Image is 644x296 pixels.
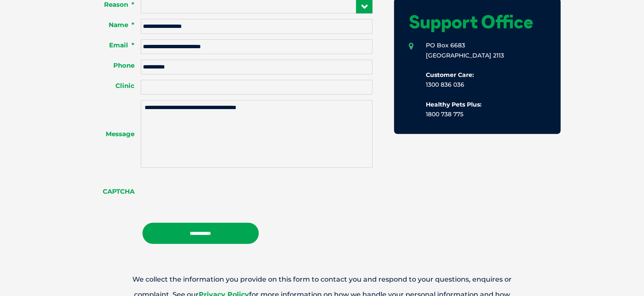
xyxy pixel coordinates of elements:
[83,187,141,196] label: CAPTCHA
[426,71,474,79] b: Customer Care:
[141,176,269,209] iframe: reCAPTCHA
[83,82,141,90] label: Clinic
[426,101,482,108] b: Healthy Pets Plus:
[83,0,141,9] label: Reason
[83,61,141,70] label: Phone
[409,13,546,31] h1: Support Office
[83,21,141,29] label: Name
[83,41,141,49] label: Email
[409,41,546,119] li: PO Box 6683 [GEOGRAPHIC_DATA] 2113 1300 836 036 1800 738 775
[83,130,141,138] label: Message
